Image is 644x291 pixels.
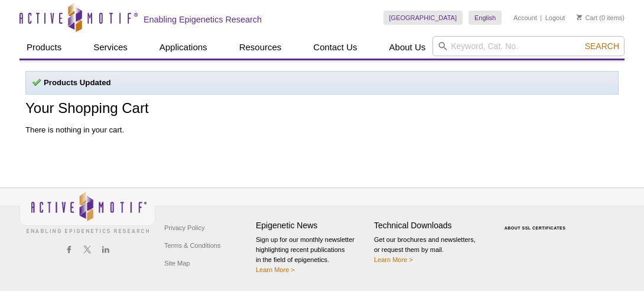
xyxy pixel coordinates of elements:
table: Click to Verify - This site chose Symantec SSL for secure e-commerce and confidential communicati... [492,209,581,235]
a: Logout [545,14,565,22]
p: Sign up for our monthly newsletter highlighting recent publications in the field of epigenetics. [256,235,368,275]
img: Your Cart [577,14,582,20]
a: ABOUT SSL CERTIFICATES [505,226,566,230]
a: Contact Us [306,36,364,59]
li: | [540,11,542,25]
a: English [469,11,502,25]
button: Search [581,41,623,51]
input: Keyword, Cat. No. [432,36,625,56]
img: Active Motif, [19,188,155,236]
li: (0 items) [577,11,625,25]
h4: Epigenetic News [256,221,368,231]
span: Search [585,41,619,51]
p: Products Updated [32,77,612,88]
a: Learn More > [256,266,295,273]
p: There is nothing in your cart. [25,125,619,135]
a: Site Map [161,254,193,272]
a: Products [19,36,69,59]
a: Applications [152,36,214,59]
a: Terms & Conditions [161,237,223,254]
h2: Enabling Epigenetics Research [144,14,262,25]
a: Privacy Policy [161,219,207,237]
h1: Your Shopping Cart [25,101,619,118]
a: Cart [577,14,597,22]
a: Services [86,36,135,59]
p: Get our brochures and newsletters, or request them by mail. [374,235,486,265]
a: Learn More > [374,256,413,263]
a: Resources [232,36,289,59]
a: Account [513,14,537,22]
a: [GEOGRAPHIC_DATA] [383,11,463,25]
a: About Us [382,36,433,59]
h4: Technical Downloads [374,221,486,231]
